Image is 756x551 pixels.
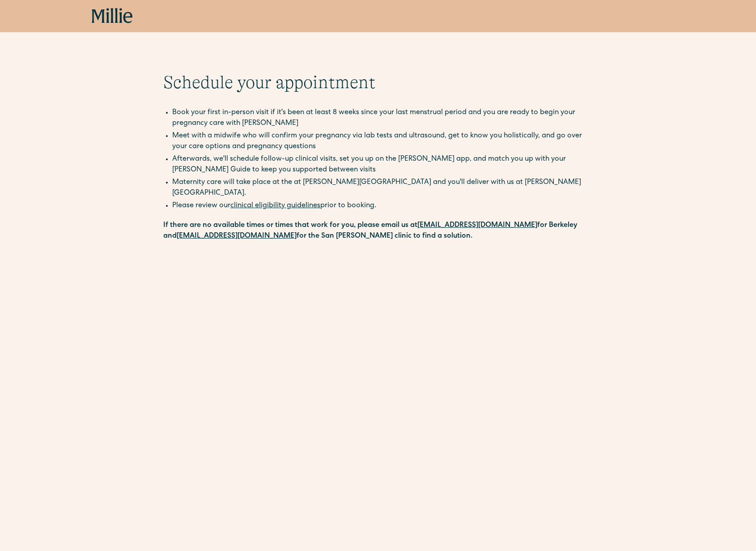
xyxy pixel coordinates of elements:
a: clinical eligibility guidelines [230,202,320,209]
strong: If there are no available times or times that work for you, please email us at [163,222,417,229]
li: Maternity care will take place at the at [PERSON_NAME][GEOGRAPHIC_DATA] and you'll deliver with u... [172,177,593,199]
li: Book your first in-person visit if it's been at least 8 weeks since your last menstrual period an... [172,107,593,129]
a: [EMAIL_ADDRESS][DOMAIN_NAME] [177,233,297,240]
li: Please review our prior to booking. [172,201,593,211]
li: Afterwards, we'll schedule follow-up clinical visits, set you up on the [PERSON_NAME] app, and ma... [172,154,593,175]
li: Meet with a midwife who will confirm your pregnancy via lab tests and ultrasound, get to know you... [172,131,593,152]
h1: Schedule your appointment [163,72,593,93]
strong: for the San [PERSON_NAME] clinic to find a solution. [297,233,472,240]
a: [EMAIL_ADDRESS][DOMAIN_NAME] [417,222,537,229]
